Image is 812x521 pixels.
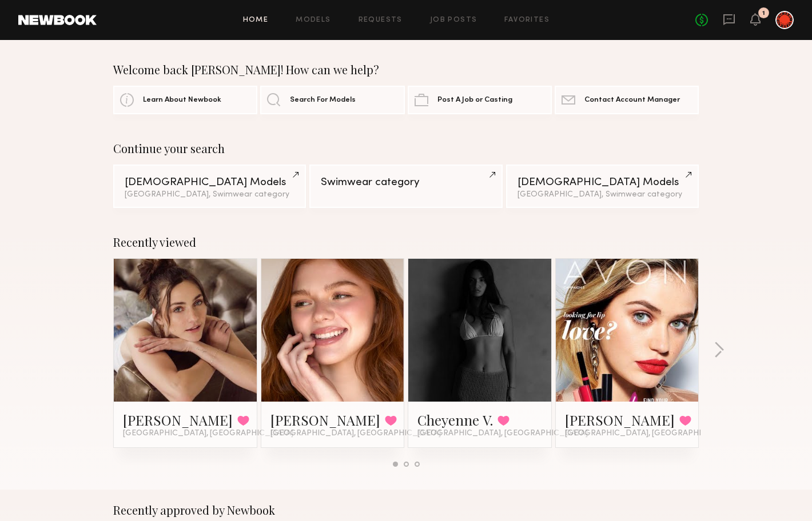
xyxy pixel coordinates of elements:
span: Search For Models [290,97,356,104]
div: 1 [762,10,765,17]
a: [PERSON_NAME] [270,411,380,429]
div: Swimwear category [321,177,491,188]
div: [DEMOGRAPHIC_DATA] Models [125,177,294,188]
a: [PERSON_NAME] [565,411,675,429]
div: Welcome back [PERSON_NAME]! How can we help? [113,63,699,77]
a: [DEMOGRAPHIC_DATA] Models[GEOGRAPHIC_DATA], Swimwear category [113,165,306,208]
a: Home [243,17,269,24]
a: Favorites [504,17,550,24]
span: [GEOGRAPHIC_DATA], [GEOGRAPHIC_DATA] [270,429,441,438]
div: Recently approved by Newbook [113,503,699,517]
a: [DEMOGRAPHIC_DATA] Models[GEOGRAPHIC_DATA], Swimwear category [506,165,699,208]
div: Recently viewed [113,235,699,249]
a: Swimwear category [309,165,502,208]
a: Cheyenne V. [417,411,493,429]
a: Learn About Newbook [113,86,257,114]
a: Requests [359,17,403,24]
a: Post A Job or Casting [408,86,552,114]
div: [DEMOGRAPHIC_DATA] Models [518,177,687,188]
div: [GEOGRAPHIC_DATA], Swimwear category [125,191,294,199]
div: [GEOGRAPHIC_DATA], Swimwear category [518,191,687,199]
a: Models [296,17,331,24]
span: [GEOGRAPHIC_DATA], [GEOGRAPHIC_DATA] [417,429,588,438]
span: Learn About Newbook [143,97,221,104]
a: [PERSON_NAME] [123,411,233,429]
span: Post A Job or Casting [437,97,512,104]
a: Search For Models [260,86,404,114]
a: Contact Account Manager [555,86,699,114]
a: Job Posts [430,17,477,24]
span: [GEOGRAPHIC_DATA], [GEOGRAPHIC_DATA] [565,429,735,438]
span: Contact Account Manager [584,97,680,104]
div: Continue your search [113,142,699,155]
span: [GEOGRAPHIC_DATA], [GEOGRAPHIC_DATA] [123,429,293,438]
